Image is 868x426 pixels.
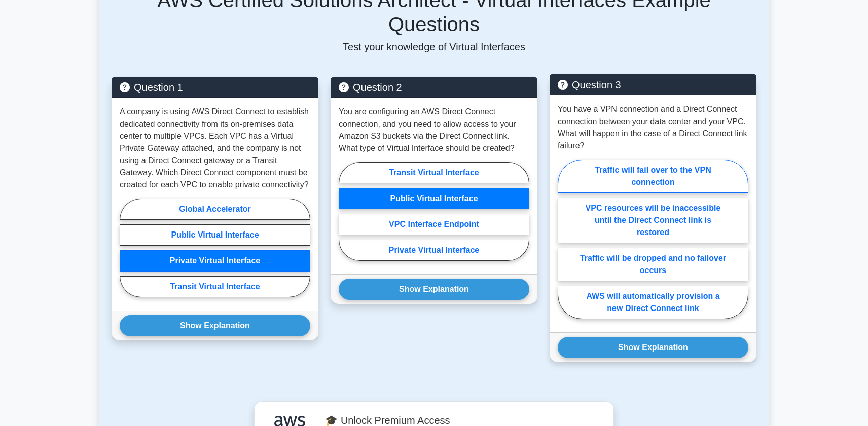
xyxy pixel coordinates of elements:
[558,248,748,281] label: Traffic will be dropped and no failover occurs
[558,79,748,91] h5: Question 3
[558,198,748,243] label: VPC resources will be inaccessible until the Direct Connect link is restored
[120,106,310,191] p: A company is using AWS Direct Connect to establish dedicated connectivity from its on-premises da...
[120,250,310,272] label: Private Virtual Interface
[339,240,529,261] label: Private Virtual Interface
[120,315,310,336] button: Show Explanation
[339,214,529,235] label: VPC Interface Endpoint
[339,106,529,154] p: You are configuring an AWS Direct Connect connection, and you need to allow access to your Amazon...
[120,81,310,93] h5: Question 1
[112,41,756,53] p: Test your knowledge of Virtual Interfaces
[558,286,748,319] label: AWS will automatically provision a new Direct Connect link
[339,81,529,93] h5: Question 2
[339,279,529,300] button: Show Explanation
[339,162,529,183] label: Transit Virtual Interface
[120,199,310,220] label: Global Accelerator
[558,160,748,193] label: Traffic will fail over to the VPN connection
[558,337,748,358] button: Show Explanation
[120,224,310,246] label: Public Virtual Interface
[120,276,310,297] label: Transit Virtual Interface
[339,188,529,209] label: Public Virtual Interface
[558,103,748,152] p: You have a VPN connection and a Direct Connect connection between your data center and your VPC. ...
